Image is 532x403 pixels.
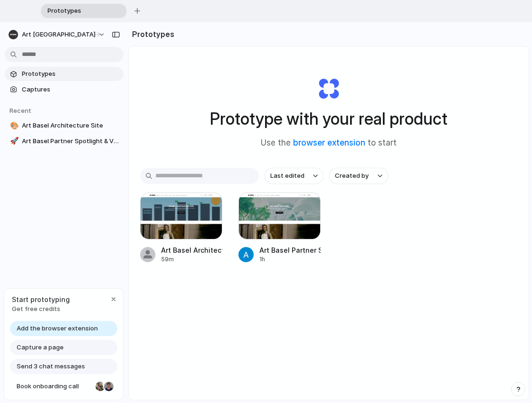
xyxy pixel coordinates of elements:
[12,294,70,304] span: Start prototyping
[10,120,17,131] div: 🎨
[9,137,18,146] button: 🚀
[12,304,70,314] span: Get free credits
[10,321,117,336] a: Add the browser extension
[5,119,123,133] a: 🎨Art Basel Architecture Site
[5,134,123,148] a: 🚀Art Basel Partner Spotlight & VIP RSVP
[22,85,120,94] span: Captures
[95,381,106,392] div: Nicole Kubica
[22,30,95,39] span: Art [GEOGRAPHIC_DATA]
[259,255,321,264] div: 1h
[17,362,85,371] span: Send 3 chat messages
[10,379,117,394] a: Book onboarding call
[140,192,222,264] a: Art Basel Architecture SiteArt Basel Architecture Site59m
[10,136,17,147] div: 🚀
[238,192,321,264] a: Art Basel Partner Spotlight & VIP RSVPArt Basel Partner Spotlight & VIP RSVP1h
[22,69,120,79] span: Prototypes
[329,168,388,184] button: Created by
[5,27,110,42] button: Art [GEOGRAPHIC_DATA]
[128,28,174,40] h2: Prototypes
[9,107,31,114] span: Recent
[265,168,323,184] button: Last edited
[44,6,111,16] span: Prototypes
[103,381,114,392] div: Christian Iacullo
[22,121,120,130] span: Art Basel Architecture Site
[161,245,222,255] div: Art Basel Architecture Site
[17,343,64,352] span: Capture a page
[22,137,120,146] span: Art Basel Partner Spotlight & VIP RSVP
[210,106,447,131] h1: Prototype with your real product
[17,324,98,333] span: Add the browser extension
[335,171,369,181] span: Created by
[161,255,222,264] div: 59m
[261,137,397,149] span: Use the to start
[259,245,321,255] div: Art Basel Partner Spotlight & VIP RSVP
[5,67,123,81] a: Prototypes
[293,138,365,147] a: browser extension
[41,4,126,18] div: Prototypes
[5,82,123,97] a: Captures
[270,171,304,181] span: Last edited
[17,382,92,391] span: Book onboarding call
[9,121,18,130] button: 🎨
